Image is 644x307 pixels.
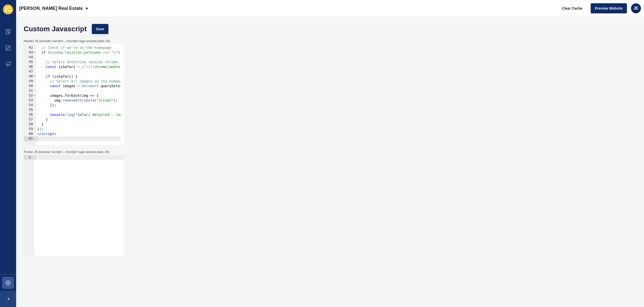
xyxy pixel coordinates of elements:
[24,150,109,154] label: Footer JS (include <script>...</script> tags around plain JS)
[24,108,36,112] div: 55
[24,155,34,160] div: 1
[24,69,36,74] div: 47
[562,6,582,11] span: Clear Cache
[24,26,87,32] h1: Custom Javascript
[24,45,36,50] div: 42
[96,26,104,32] span: Save
[24,93,36,98] div: 52
[24,65,36,69] div: 46
[92,24,109,34] button: Save
[24,79,36,84] div: 49
[558,3,587,13] button: Clear Cache
[24,127,36,132] div: 59
[24,60,36,65] div: 45
[24,103,36,108] div: 54
[24,39,110,43] label: Header JS (include <script>...</script> tags around plain JS)
[24,50,36,55] div: 43
[24,132,36,136] div: 60
[591,3,627,13] button: Preview Website
[24,74,36,79] div: 48
[24,112,36,117] div: 56
[24,98,36,103] div: 53
[24,117,36,122] div: 57
[595,6,623,11] span: Preview Website
[24,88,36,93] div: 51
[24,84,36,88] div: 50
[633,6,638,11] span: JE
[24,122,36,127] div: 58
[19,2,83,15] p: [PERSON_NAME] Real Estate
[24,136,36,141] div: 61
[24,55,36,60] div: 44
